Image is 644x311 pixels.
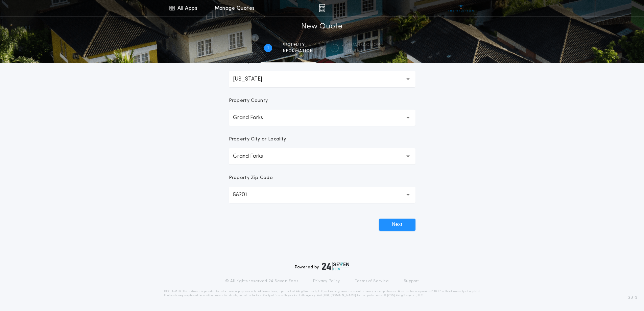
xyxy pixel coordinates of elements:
[355,279,389,284] a: Terms of Service
[448,5,474,12] img: vs-icon
[282,42,313,48] span: Property
[267,45,269,51] h2: 1
[282,48,313,54] span: information
[229,175,273,181] p: Property Zip Code
[229,148,415,164] button: Grand Forks
[301,21,342,32] h1: New Quote
[229,187,415,203] button: 58201
[295,262,350,270] div: Powered by
[323,294,356,297] a: [URL][DOMAIN_NAME]
[229,110,415,126] button: Grand Forks
[164,289,480,297] p: DISCLAIMER: This estimate is provided for informational purposes only. 24|Seven Fees, a product o...
[233,152,274,160] p: Grand Forks
[233,114,274,122] p: Grand Forks
[233,75,273,83] p: [US_STATE]
[233,191,258,199] p: 58201
[333,45,336,51] h2: 2
[225,279,298,284] p: © All rights reserved. 24|Seven Fees
[229,97,268,104] p: Property County
[319,4,325,12] img: img
[348,42,380,48] span: Transaction
[313,279,340,284] a: Privacy Policy
[229,71,415,87] button: [US_STATE]
[348,48,380,54] span: details
[322,262,350,270] img: logo
[379,219,415,231] button: Next
[229,136,286,143] p: Property City or Locality
[404,279,419,284] a: Support
[628,295,637,301] span: 3.8.0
